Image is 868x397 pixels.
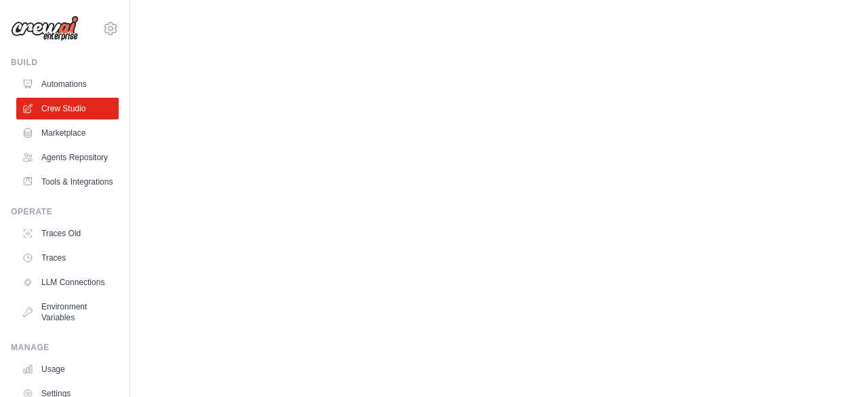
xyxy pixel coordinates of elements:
[16,73,119,95] a: Automations
[16,223,119,244] a: Traces Old
[11,57,119,68] div: Build
[16,147,119,168] a: Agents Repository
[16,247,119,269] a: Traces
[11,342,119,353] div: Manage
[16,98,119,119] a: Crew Studio
[16,171,119,193] a: Tools & Integrations
[16,358,119,380] a: Usage
[11,16,79,41] img: Logo
[16,271,119,293] a: LLM Connections
[11,206,119,217] div: Operate
[16,122,119,144] a: Marketplace
[16,296,119,328] a: Environment Variables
